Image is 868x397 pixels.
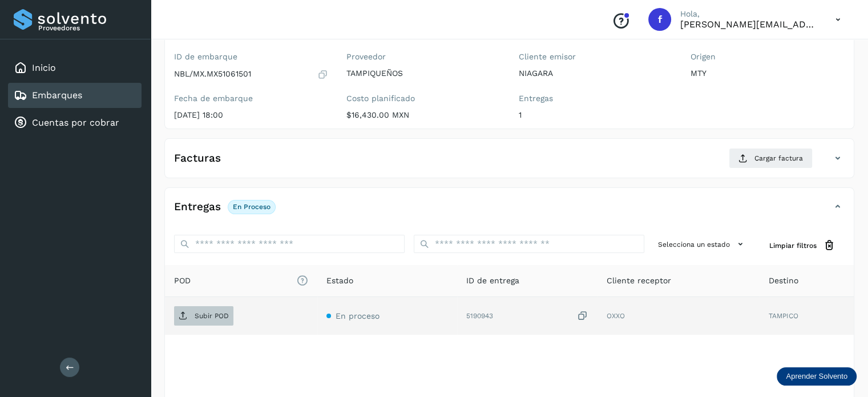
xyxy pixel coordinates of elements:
[174,152,221,165] h4: Facturas
[8,83,142,108] div: Embarques
[769,240,817,251] span: Limpiar filtros
[8,55,142,81] div: Inicio
[346,94,500,103] label: Costo planificado
[32,62,56,73] a: Inicio
[8,110,142,135] div: Cuentas por cobrar
[174,200,221,214] h4: Entregas
[466,275,519,287] span: ID de entrega
[777,367,857,386] div: Aprender Solvento
[346,52,500,62] label: Proveedor
[346,110,500,120] p: $16,430.00 MXN
[519,52,673,62] label: Cliente emisor
[466,310,588,322] div: 5190943
[729,148,813,169] button: Cargar factura
[174,94,328,103] label: Fecha de embarque
[326,275,353,287] span: Estado
[607,275,671,287] span: Cliente receptor
[519,110,673,120] p: 1
[32,117,119,128] a: Cuentas por cobrar
[195,312,229,320] p: Subir POD
[165,197,854,226] div: EntregasEn proceso
[680,9,817,19] p: Hola,
[691,69,845,78] p: MTY
[597,297,760,335] td: OXXO
[519,94,673,103] label: Entregas
[760,297,854,335] td: TAMPICO
[233,203,271,211] p: En proceso
[165,148,854,178] div: FacturasCargar factura
[38,24,137,32] p: Proveedores
[786,372,847,381] p: Aprender Solvento
[760,235,845,256] button: Limpiar filtros
[653,235,751,254] button: Selecciona un estado
[769,275,798,287] span: Destino
[174,52,328,62] label: ID de embarque
[32,90,82,101] a: Embarques
[174,110,328,120] p: [DATE] 18:00
[336,311,380,320] span: En proceso
[174,69,251,79] p: NBL/MX.MX51061501
[174,306,233,326] button: Subir POD
[680,19,817,30] p: flor.compean@gruporeyes.com.mx
[754,153,803,163] span: Cargar factura
[346,69,500,78] p: TAMPIQUEÑOS
[691,52,845,62] label: Origen
[174,275,308,287] span: POD
[519,69,673,78] p: NIAGARA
